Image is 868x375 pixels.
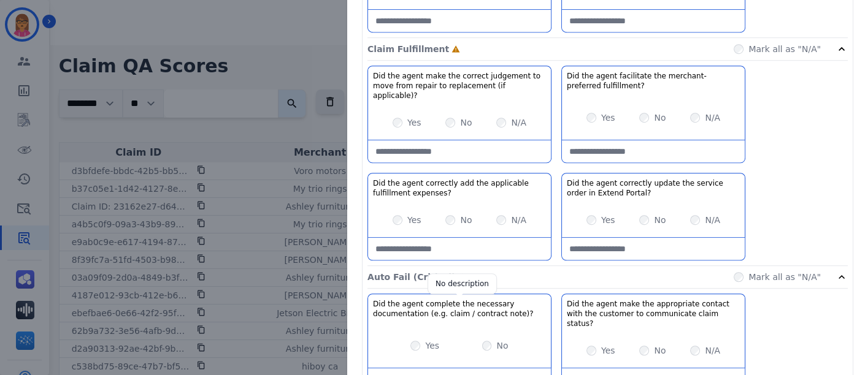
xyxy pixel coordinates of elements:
label: N/A [511,214,526,226]
label: No [654,344,666,357]
label: No [496,339,508,352]
label: Yes [601,112,615,124]
label: N/A [705,344,720,357]
label: N/A [511,116,526,129]
p: Claim Fulfillment [367,43,449,55]
label: Mark all as "N/A" [748,271,821,283]
h3: Did the agent make the appropriate contact with the customer to communicate claim status? [567,299,740,328]
label: No [460,116,472,129]
label: No [654,214,666,226]
div: No description [436,279,489,289]
label: No [654,112,666,124]
label: Yes [601,214,615,226]
label: Yes [425,339,439,352]
h3: Did the agent make the correct judgement to move from repair to replacement (if applicable)? [373,71,546,100]
label: No [460,214,472,226]
label: Yes [407,116,421,129]
h3: Did the agent correctly add the applicable fulfillment expenses? [373,178,546,198]
label: Yes [601,344,615,357]
p: Auto Fail (Critical) [367,271,455,283]
label: N/A [705,112,720,124]
h3: Did the agent complete the necessary documentation (e.g. claim / contract note)? [373,299,546,319]
h3: Did the agent facilitate the merchant-preferred fulfillment? [567,71,740,91]
label: Mark all as "N/A" [748,43,821,55]
label: N/A [705,214,720,226]
h3: Did the agent correctly update the service order in Extend Portal? [567,178,740,198]
label: Yes [407,214,421,226]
